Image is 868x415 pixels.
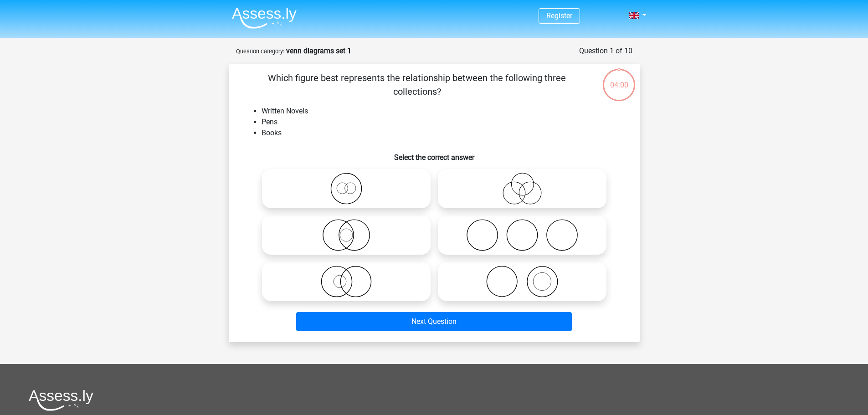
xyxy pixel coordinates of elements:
[236,48,284,55] small: Question category:
[579,46,632,56] div: Question 1 of 10
[262,106,625,117] li: Written Novels
[243,146,625,162] h6: Select the correct answer
[243,71,591,98] p: Which figure best represents the relationship between the following three collections?
[29,389,93,411] img: Assessly logo
[296,312,572,331] button: Next Question
[602,68,636,91] div: 04:00
[232,7,297,29] img: Assessly
[262,128,625,138] li: Books
[286,46,351,55] strong: venn diagrams set 1
[546,11,572,20] a: Register
[262,117,625,128] li: Pens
